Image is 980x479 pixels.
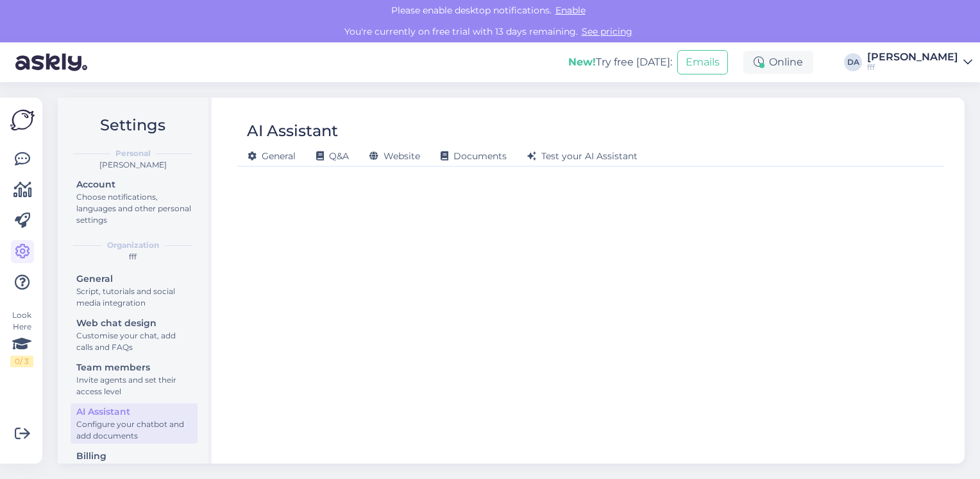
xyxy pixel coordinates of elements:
div: [PERSON_NAME] [867,52,958,62]
span: Documents [441,150,507,162]
div: Account [76,178,192,191]
span: Q&A [316,150,349,162]
div: Invite agents and set their access level [76,374,192,397]
div: General [76,272,192,286]
div: Look Here [10,309,33,367]
a: Web chat designCustomise your chat, add calls and FAQs [71,315,198,355]
a: GeneralScript, tutorials and social media integration [71,270,198,311]
div: Web chat design [76,317,192,330]
div: Configure your chatbot and add documents [76,419,192,442]
img: Askly Logo [10,108,35,132]
h2: Settings [68,113,198,137]
div: DA [844,53,862,71]
div: fff [867,62,958,73]
div: Choose notifications, languages and other personal settings [76,191,192,226]
div: Script, tutorials and social media integration [76,286,192,309]
div: fff [68,251,198,263]
a: AI AssistantConfigure your chatbot and add documents [71,403,198,444]
span: Test your AI Assistant [527,150,638,162]
a: AccountChoose notifications, languages and other personal settings [71,176,198,228]
b: New! [568,56,596,68]
a: [PERSON_NAME]fff [867,52,972,73]
div: Online [743,51,813,74]
div: Billing [76,449,192,463]
span: Website [369,150,420,162]
a: See pricing [578,26,636,37]
div: AI Assistant [247,119,338,143]
div: Try free [DATE]: [568,55,672,70]
div: [PERSON_NAME] [68,159,198,171]
button: Emails [677,50,728,74]
b: Personal [115,148,151,159]
div: Team members [76,361,192,374]
div: Customise your chat, add calls and FAQs [76,330,192,353]
a: Team membersInvite agents and set their access level [71,359,198,399]
div: 0 / 3 [10,356,33,367]
b: Organization [107,239,159,251]
span: Enable [552,4,589,16]
span: General [248,150,296,162]
div: AI Assistant [76,405,192,419]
